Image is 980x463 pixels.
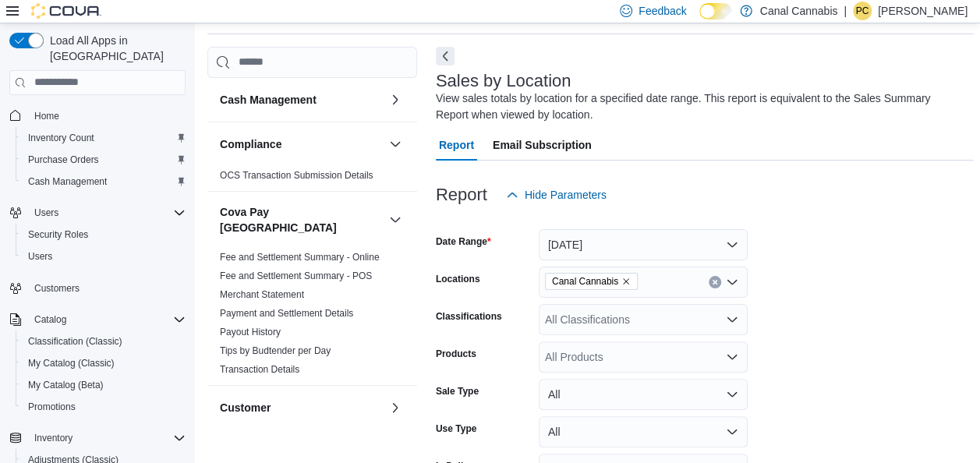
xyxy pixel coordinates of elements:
button: Next [436,47,455,65]
button: Classification (Classic) [16,330,192,352]
button: All [539,379,748,410]
span: Merchant Statement [220,288,304,301]
button: Home [3,104,192,127]
button: Catalog [28,310,73,329]
label: Products [436,348,476,360]
a: Payout History [220,327,281,338]
button: Open list of options [726,313,738,326]
a: Classification (Classic) [22,332,129,351]
button: Inventory Count [16,127,192,149]
div: Cova Pay [GEOGRAPHIC_DATA] [207,248,417,385]
span: Inventory Count [28,132,94,144]
h3: Report [436,186,487,204]
span: Cash Management [28,175,107,188]
a: Payment and Settlement Details [220,308,353,319]
span: Promotions [22,398,186,416]
button: All [539,416,748,447]
span: Users [34,207,58,219]
div: Compliance [207,166,417,191]
button: Customers [3,277,192,299]
label: Classifications [436,310,502,323]
span: Promotions [28,401,76,413]
a: Promotions [22,398,82,416]
label: Date Range [436,235,491,248]
span: Inventory Count [22,129,186,147]
a: Tips by Budtender per Day [220,345,331,356]
img: Cova [31,3,101,19]
span: Canal Cannabis [545,273,638,290]
a: OCS Transaction Submission Details [220,170,373,181]
button: Security Roles [16,224,192,246]
a: Users [22,247,58,266]
span: Hide Parameters [525,187,607,203]
button: Compliance [386,135,405,154]
span: Catalog [28,310,186,329]
button: Clear input [709,276,721,288]
a: Fee and Settlement Summary - Online [220,252,380,263]
button: Users [28,203,65,222]
label: Use Type [436,422,476,435]
button: My Catalog (Classic) [16,352,192,374]
h3: Cash Management [220,92,317,108]
p: Canal Cannabis [760,2,838,20]
label: Locations [436,273,480,285]
a: Security Roles [22,225,94,244]
div: View sales totals by location for a specified date range. This report is equivalent to the Sales ... [436,90,966,123]
span: Feedback [639,3,686,19]
span: Home [34,110,59,122]
span: My Catalog (Classic) [22,354,186,373]
button: Cova Pay [GEOGRAPHIC_DATA] [386,210,405,229]
button: Cash Management [16,171,192,193]
p: | [844,2,847,20]
button: Cash Management [386,90,405,109]
span: Inventory [28,429,186,447]
a: Fee and Settlement Summary - POS [220,270,372,281]
span: PC [856,2,869,20]
span: Email Subscription [493,129,592,161]
button: Users [16,246,192,267]
span: Tips by Budtender per Day [220,345,331,357]
button: Customer [220,400,383,415]
span: OCS Transaction Submission Details [220,169,373,182]
span: My Catalog (Classic) [28,357,115,369]
span: Load All Apps in [GEOGRAPHIC_DATA] [44,33,186,64]
span: Dark Mode [699,19,700,20]
span: Inventory [34,432,73,444]
button: Inventory [28,429,79,447]
h3: Sales by Location [436,72,571,90]
span: Classification (Classic) [28,335,122,348]
span: Classification (Classic) [22,332,186,351]
span: Cash Management [22,172,186,191]
span: Security Roles [28,228,88,241]
label: Sale Type [436,385,479,398]
span: Security Roles [22,225,186,244]
a: Cash Management [22,172,113,191]
span: Report [439,129,474,161]
button: Promotions [16,396,192,418]
a: My Catalog (Beta) [22,376,110,394]
button: Cova Pay [GEOGRAPHIC_DATA] [220,204,383,235]
button: Open list of options [726,351,738,363]
span: Payment and Settlement Details [220,307,353,320]
button: [DATE] [539,229,748,260]
button: Hide Parameters [500,179,613,210]
span: Home [28,106,186,125]
a: Home [28,107,65,125]
h3: Customer [220,400,271,415]
span: Payout History [220,326,281,338]
p: [PERSON_NAME] [878,2,968,20]
button: Inventory [3,427,192,449]
h3: Compliance [220,136,281,152]
span: My Catalog (Beta) [28,379,104,391]
a: Transaction Details [220,364,299,375]
button: Catalog [3,309,192,330]
a: Merchant Statement [220,289,304,300]
button: My Catalog (Beta) [16,374,192,396]
a: Inventory Count [22,129,101,147]
span: Users [28,250,52,263]
span: Purchase Orders [28,154,99,166]
div: Patrick Ciantar [853,2,872,20]
button: Compliance [220,136,383,152]
span: Customers [28,278,186,298]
